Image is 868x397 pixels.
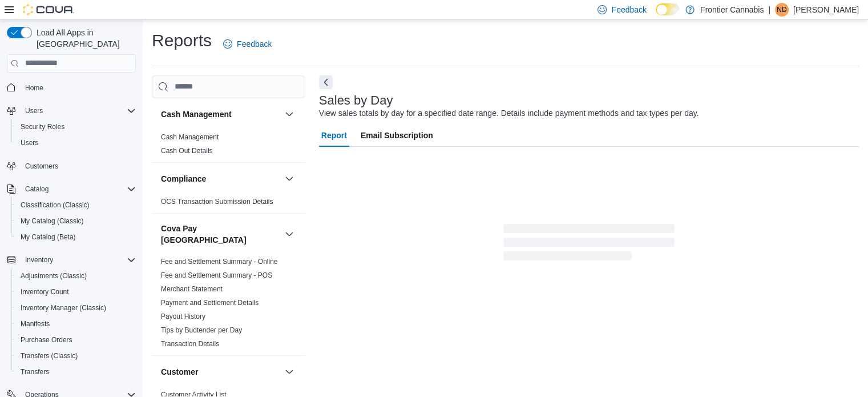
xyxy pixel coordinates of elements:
div: Compliance [152,195,305,213]
span: Transfers (Classic) [21,351,78,360]
button: Users [21,104,47,118]
span: OCS Transaction Submission Details [161,197,273,206]
span: Purchase Orders [16,333,136,347]
button: Inventory Count [11,284,140,300]
span: Loading [503,226,675,263]
h3: Compliance [161,173,206,185]
a: Users [16,136,43,150]
span: Security Roles [21,122,64,131]
span: Inventory Count [16,285,136,299]
span: Users [21,138,38,147]
p: Frontier Cannabis [700,3,764,17]
p: | [768,3,770,17]
a: Fee and Settlement Summary - Online [161,258,278,266]
span: Inventory [21,253,136,267]
span: Transfers [21,367,49,376]
button: Cova Pay [GEOGRAPHIC_DATA] [161,223,280,246]
div: Cash Management [152,130,305,162]
span: Cash Out Details [161,146,213,155]
span: Manifests [16,317,136,331]
a: My Catalog (Classic) [16,214,88,228]
button: Transfers [11,364,140,380]
div: Cova Pay [GEOGRAPHIC_DATA] [152,255,305,355]
span: Cash Management [161,133,219,142]
span: Adjustments (Classic) [21,271,87,280]
span: Manifests [21,319,50,328]
h3: Customer [161,366,198,378]
button: Inventory [21,253,58,267]
span: Home [21,81,136,95]
button: Transfers (Classic) [11,348,140,364]
img: Cova [23,4,74,15]
a: Home [21,81,48,95]
span: Transfers [16,365,136,379]
span: Security Roles [16,120,136,134]
a: Inventory Manager (Classic) [16,301,111,315]
button: Users [11,135,140,151]
a: Transfers (Classic) [16,349,82,363]
button: Catalog [2,181,140,197]
button: Customer [161,366,280,378]
span: Merchant Statement [161,284,223,294]
a: Fee and Settlement Summary - POS [161,271,272,279]
span: My Catalog (Beta) [16,230,136,244]
span: Fee and Settlement Summary - Online [161,257,278,266]
button: Inventory Manager (Classic) [11,300,140,316]
span: Feedback [611,4,646,15]
span: Users [16,136,136,150]
button: Catalog [21,182,53,196]
span: Users [21,104,136,118]
button: Cash Management [282,107,296,121]
button: Compliance [282,172,296,186]
span: My Catalog (Classic) [21,216,84,226]
a: Inventory Count [16,285,74,299]
span: Report [321,124,347,147]
h1: Reports [152,29,212,52]
span: Customers [25,162,58,171]
a: Payout History [161,312,205,320]
button: Inventory [2,252,140,268]
div: View sales totals by day for a specified date range. Details include payment methods and tax type... [319,107,699,119]
input: Dark Mode [656,3,680,15]
a: Payment and Settlement Details [161,299,259,307]
button: Users [2,103,140,119]
button: Cova Pay [GEOGRAPHIC_DATA] [282,227,296,241]
button: Customer [282,365,296,379]
button: My Catalog (Classic) [11,213,140,229]
a: OCS Transaction Submission Details [161,198,273,206]
button: Manifests [11,316,140,332]
button: Home [2,79,140,96]
h3: Sales by Day [319,94,393,107]
a: My Catalog (Beta) [16,230,80,244]
span: Payment and Settlement Details [161,298,259,307]
a: Merchant Statement [161,285,223,293]
span: Classification (Classic) [21,200,90,210]
a: Manifests [16,317,54,331]
span: Inventory Count [21,287,69,296]
span: Load All Apps in [GEOGRAPHIC_DATA] [32,27,136,50]
span: Users [25,106,43,115]
span: Home [25,83,43,93]
button: Customers [2,158,140,174]
span: Tips by Budtender per Day [161,326,242,335]
span: Fee and Settlement Summary - POS [161,271,272,280]
button: Purchase Orders [11,332,140,348]
a: Cash Management [161,133,219,141]
span: Customers [21,159,136,173]
button: Next [319,75,333,89]
a: Classification (Classic) [16,198,94,212]
span: Inventory [25,255,53,264]
a: Feedback [219,33,276,55]
span: Transaction Details [161,339,219,348]
span: Transfers (Classic) [16,349,136,363]
span: Payout History [161,312,205,321]
button: Security Roles [11,119,140,135]
span: Inventory Manager (Classic) [21,303,106,312]
button: Cash Management [161,109,280,120]
a: Purchase Orders [16,333,77,347]
span: My Catalog (Classic) [16,214,136,228]
a: Transfers [16,365,54,379]
button: My Catalog (Beta) [11,229,140,245]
